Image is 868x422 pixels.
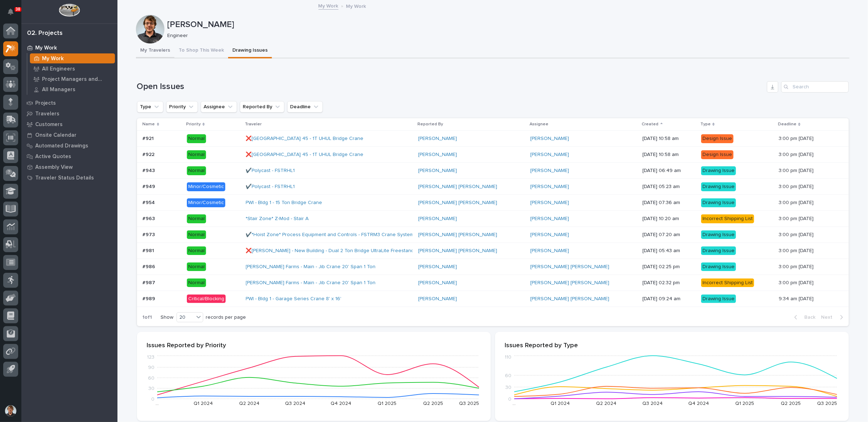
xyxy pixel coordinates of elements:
[779,214,815,222] p: 3:00 pm [DATE]
[246,216,309,222] a: *Stair Zone* Z-Mod - Stair A
[418,136,457,142] a: [PERSON_NAME]
[246,200,322,206] a: PWI - Bldg 1 - 15 Ton Bridge Crane
[423,401,443,406] text: Q2 2025
[643,248,695,254] p: [DATE] 05:43 am
[688,401,709,406] text: Q4 2024
[781,81,849,93] input: Search
[137,259,849,275] tr: #986#986 Normal[PERSON_NAME] Farms - Main - Jib Crane 20' Span 1 Ton [PERSON_NAME] [PERSON_NAME] ...
[21,140,117,151] a: Automated Drawings
[137,291,849,307] tr: #989#989 Critical/BlockingPWI - Bldg 1 - Garage Series Crane 8' x 16' [PERSON_NAME] [PERSON_NAME]...
[551,401,570,406] text: Q1 2024
[505,342,839,350] p: Issues Reported by Type
[148,365,154,370] tspan: 90
[137,309,158,326] p: 1 of 1
[3,4,18,19] button: Notifications
[187,262,206,271] div: Normal
[246,168,295,174] a: ✔️Polycast - FSTRHL1
[530,168,569,174] a: [PERSON_NAME]
[137,163,849,179] tr: #943#943 Normal✔️Polycast - FSTRHL1 [PERSON_NAME] [PERSON_NAME] [DATE] 06:49 amDrawing Issue3:00 ...
[59,4,80,17] img: Workspace Logo
[35,143,88,149] p: Automated Drawings
[418,296,457,302] a: [PERSON_NAME]
[201,101,237,113] button: Assignee
[187,150,206,159] div: Normal
[35,164,73,171] p: Assembly View
[505,373,511,378] tspan: 60
[187,278,206,287] div: Normal
[701,166,736,175] div: Drawing Issue
[701,150,733,159] div: Design Issue
[21,119,117,130] a: Customers
[161,314,174,321] p: Show
[779,166,815,174] p: 3:00 pm [DATE]
[246,296,342,302] a: PWI - Bldg 1 - Garage Series Crane 8' x 16'
[246,232,414,238] a: ✔️*Hoist Zone* Process Equipment and Controls - FSTRM3 Crane System
[779,134,815,142] p: 3:00 pm [DATE]
[177,314,194,321] div: 20
[187,198,225,207] div: Minor/Cosmetic
[246,152,364,158] a: ❌[GEOGRAPHIC_DATA] 45 - 1T UHUL Bridge Crane
[246,184,295,190] a: ✔️Polycast - FSTRHL1
[418,280,457,286] a: [PERSON_NAME]
[643,168,695,174] p: [DATE] 06:49 am
[166,101,198,113] button: Priority
[147,355,154,360] tspan: 123
[418,184,497,190] a: [PERSON_NAME] [PERSON_NAME]
[42,87,75,93] p: All Managers
[21,130,117,140] a: Onsite Calendar
[239,401,259,406] text: Q2 2024
[21,151,117,162] a: Active Quotes
[42,66,75,72] p: All Engineers
[701,214,754,223] div: Incorrect Shipping List
[418,200,497,206] a: [PERSON_NAME] [PERSON_NAME]
[137,275,849,291] tr: #987#987 Normal[PERSON_NAME] Farms - Main - Jib Crane 20' Span 1 Ton [PERSON_NAME] [PERSON_NAME] ...
[643,184,695,190] p: [DATE] 05:23 am
[701,262,736,271] div: Drawing Issue
[137,243,849,259] tr: #981#981 Normal❌[PERSON_NAME] - New Building - Dual 2 Ton Bridge UltraLite Freestanding [PERSON_N...
[187,246,206,255] div: Normal
[530,184,569,190] a: [PERSON_NAME]
[701,134,733,143] div: Design Issue
[143,150,156,158] p: #922
[35,111,59,117] p: Travelers
[779,246,815,254] p: 3:00 pm [DATE]
[643,232,695,238] p: [DATE] 07:20 am
[779,262,815,270] p: 3:00 pm [DATE]
[21,172,117,183] a: Traveler Status Details
[148,386,154,391] tspan: 30
[21,108,117,119] a: Travelers
[167,20,847,30] p: [PERSON_NAME]
[512,401,516,406] text: …
[530,248,569,254] a: [PERSON_NAME]
[27,30,63,37] div: 02. Projects
[240,101,284,113] button: Reported By
[643,264,695,270] p: [DATE] 02:25 pm
[287,101,323,113] button: Deadline
[27,74,117,84] a: Project Managers and Engineers
[137,101,163,113] button: Type
[643,280,695,286] p: [DATE] 02:32 pm
[228,43,272,58] button: Drawing Issues
[21,42,117,53] a: My Work
[530,200,569,206] a: [PERSON_NAME]
[35,175,94,181] p: Traveler Status Details
[643,296,695,302] p: [DATE] 09:24 am
[35,45,57,51] p: My Work
[701,295,736,303] div: Drawing Issue
[819,314,849,321] button: Next
[643,216,695,222] p: [DATE] 10:20 am
[246,248,421,254] a: ❌[PERSON_NAME] - New Building - Dual 2 Ton Bridge UltraLite Freestanding
[781,401,801,406] text: Q2 2025
[700,120,711,128] p: Type
[459,401,479,406] text: Q3 2025
[779,150,815,158] p: 3:00 pm [DATE]
[3,403,18,418] button: users-avatar
[596,401,616,406] text: Q2 2024
[137,195,849,211] tr: #954#954 Minor/CosmeticPWI - Bldg 1 - 15 Ton Bridge Crane [PERSON_NAME] [PERSON_NAME] [PERSON_NAM...
[42,76,112,83] p: Project Managers and Engineers
[9,9,18,20] div: Notifications38
[137,211,849,227] tr: #963#963 Normal*Stair Zone* Z-Mod - Stair A [PERSON_NAME] [PERSON_NAME] [DATE] 10:20 amIncorrect ...
[418,264,457,270] a: [PERSON_NAME]
[136,43,174,58] button: My Travelers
